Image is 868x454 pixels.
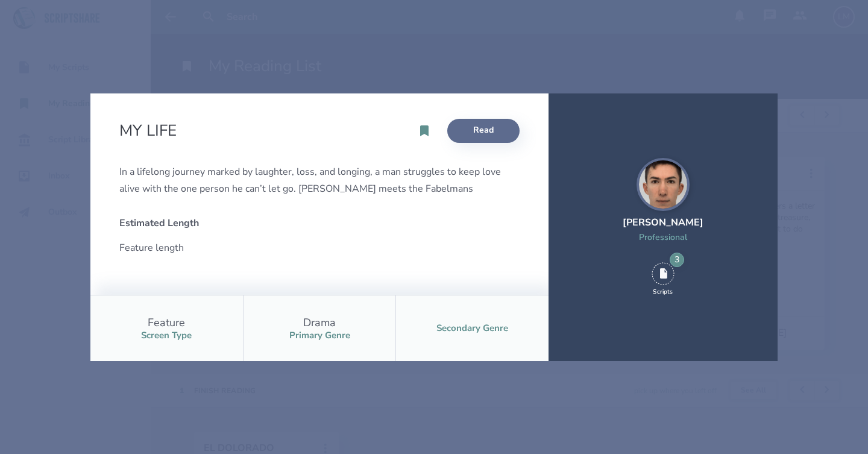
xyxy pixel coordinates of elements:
div: Feature length [119,239,310,256]
div: Screen Type [141,330,192,341]
div: Drama [303,315,336,330]
div: Professional [623,232,703,243]
img: user_1756948650-crop.jpg [637,158,690,211]
a: Read [447,119,520,143]
a: [PERSON_NAME]Professional [623,158,703,257]
div: Primary Genre [289,330,350,341]
div: In a lifelong journey marked by laughter, loss, and longing, a man struggles to keep love alive w... [119,163,520,197]
div: [PERSON_NAME] [623,216,703,229]
div: Scripts [653,288,673,296]
div: Estimated Length [119,216,310,230]
div: 3 Scripts [652,262,675,296]
div: 3 [670,253,684,267]
div: Feature [148,315,185,330]
h2: MY LIFE [119,120,181,141]
div: Secondary Genre [436,323,508,334]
